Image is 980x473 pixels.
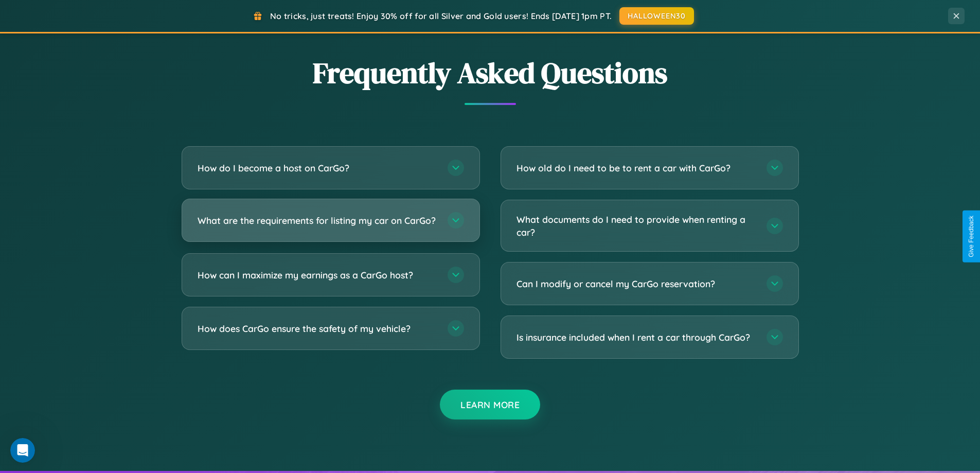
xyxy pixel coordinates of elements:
h3: How old do I need to be to rent a car with CarGo? [516,162,756,174]
button: Learn More [440,390,540,419]
h3: Is insurance included when I rent a car through CarGo? [516,331,756,344]
h3: How does CarGo ensure the safety of my vehicle? [198,322,437,335]
div: Give Feedback [968,216,975,257]
h2: Frequently Asked Questions [182,53,799,93]
h3: What are the requirements for listing my car on CarGo? [198,214,437,227]
h3: Can I modify or cancel my CarGo reservation? [516,277,756,290]
button: HALLOWEEN30 [619,7,694,25]
h3: How do I become a host on CarGo? [198,162,437,174]
h3: How can I maximize my earnings as a CarGo host? [198,269,437,282]
span: No tricks, just treats! Enjoy 30% off for all Silver and Gold users! Ends [DATE] 1pm PT. [270,11,612,21]
h3: What documents do I need to provide when renting a car? [516,213,756,238]
iframe: Intercom live chat [10,438,35,463]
